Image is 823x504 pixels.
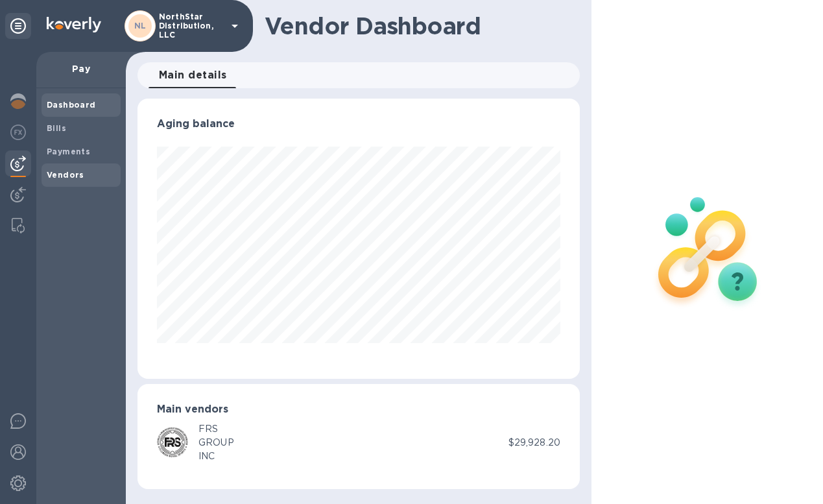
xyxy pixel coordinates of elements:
b: Bills [47,123,66,133]
b: Vendors [47,170,84,180]
b: NL [134,21,147,30]
b: Payments [47,147,90,156]
div: Unpin categories [5,13,31,39]
h1: Vendor Dashboard [265,12,571,40]
div: INC [198,450,234,463]
p: $29,928.20 [508,436,560,450]
div: GROUP [198,436,234,450]
img: Foreign exchange [10,125,26,140]
div: FRS [198,422,234,436]
img: Logo [47,17,101,32]
h3: Main vendors [157,403,560,416]
span: Main details [159,66,227,84]
h3: Aging balance [157,118,560,130]
p: Pay [47,62,115,75]
p: NorthStar Distribution, LLC [159,12,224,40]
b: Dashboard [47,100,96,110]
